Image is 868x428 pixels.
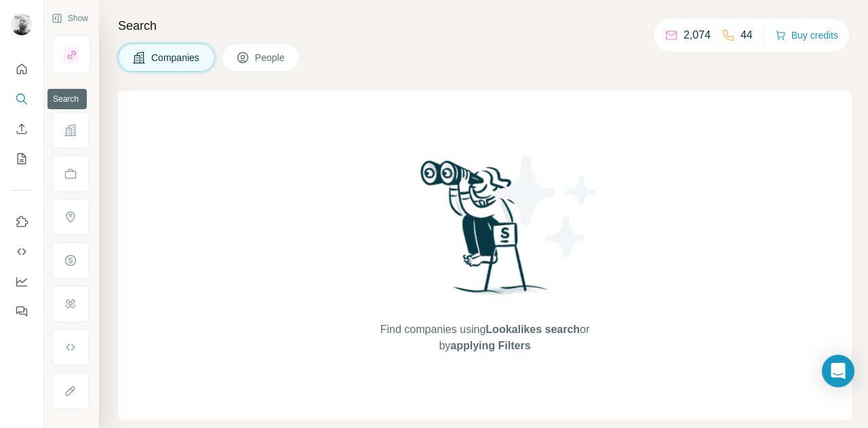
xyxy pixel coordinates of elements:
button: Feedback [11,299,33,324]
button: Enrich CSV [11,117,33,141]
h4: Search [118,16,852,35]
p: 44 [741,27,753,43]
button: My lists [11,147,33,171]
button: Buy credits [775,26,838,45]
img: Avatar [11,14,33,35]
span: Find companies using or by [376,322,593,354]
button: Use Surfe on LinkedIn [11,210,33,234]
span: applying Filters [450,340,530,351]
button: Search [11,87,33,111]
img: Surfe Illustration - Stars [485,145,607,267]
span: People [255,51,286,64]
button: Use Surfe API [11,239,33,264]
span: Companies [151,51,201,64]
button: Show [42,8,98,28]
button: Dashboard [11,269,33,294]
p: 2,074 [684,27,711,43]
div: Open Intercom Messenger [822,355,854,387]
button: Quick start [11,57,33,81]
img: Surfe Illustration - Woman searching with binoculars [414,157,555,308]
span: Lookalikes search [486,324,580,335]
